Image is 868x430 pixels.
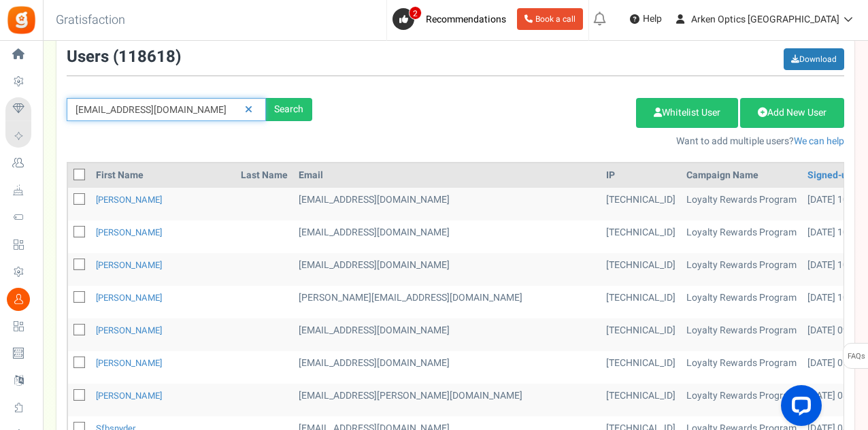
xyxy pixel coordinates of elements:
[740,98,844,128] a: Add New User
[96,193,162,206] a: [PERSON_NAME]
[601,188,681,220] td: [TECHNICAL_ID]
[96,324,162,337] a: [PERSON_NAME]
[67,98,266,121] input: Search by email or name
[847,344,865,369] span: FAQs
[601,163,681,188] th: IP
[426,12,506,27] span: Recommendations
[681,163,802,188] th: Campaign Name
[90,163,235,188] th: First Name
[393,8,512,30] a: 2 Recommendations
[293,286,601,318] td: General
[293,220,601,253] td: [EMAIL_ADDRESS][DOMAIN_NAME]
[41,7,140,34] h3: Gratisfaction
[266,98,312,121] div: Search
[681,188,802,220] td: Loyalty Rewards Program
[681,220,802,253] td: Loyalty Rewards Program
[235,163,293,188] th: Last Name
[681,318,802,351] td: Loyalty Rewards Program
[681,253,802,286] td: Loyalty Rewards Program
[691,12,839,27] span: Arken Optics [GEOGRAPHIC_DATA]
[96,259,162,271] a: [PERSON_NAME]
[293,188,601,220] td: [EMAIL_ADDRESS][DOMAIN_NAME]
[784,48,844,70] a: Download
[601,220,681,253] td: [TECHNICAL_ID]
[409,6,422,20] span: 2
[96,291,162,304] a: [PERSON_NAME]
[794,134,844,148] a: We can help
[293,351,601,384] td: [EMAIL_ADDRESS][DOMAIN_NAME]
[681,384,802,416] td: Loyalty Rewards Program
[601,384,681,416] td: [TECHNICAL_ID]
[6,5,37,35] img: Gratisfaction
[118,45,176,69] span: 118618
[517,8,583,30] a: Book a call
[639,12,662,26] span: Help
[601,286,681,318] td: [TECHNICAL_ID]
[601,318,681,351] td: [TECHNICAL_ID]
[293,253,601,286] td: [EMAIL_ADDRESS][DOMAIN_NAME]
[238,98,259,122] a: Reset
[636,98,738,128] a: Whitelist User
[624,8,667,30] a: Help
[601,351,681,384] td: [TECHNICAL_ID]
[293,163,601,188] th: Email
[681,351,802,384] td: Loyalty Rewards Program
[67,48,181,66] h3: Users ( )
[293,318,601,351] td: [EMAIL_ADDRESS][DOMAIN_NAME]
[96,226,162,239] a: [PERSON_NAME]
[681,286,802,318] td: Loyalty Rewards Program
[96,357,162,369] a: [PERSON_NAME]
[96,389,162,402] a: [PERSON_NAME]
[293,384,601,416] td: [EMAIL_ADDRESS][PERSON_NAME][DOMAIN_NAME]
[601,253,681,286] td: [TECHNICAL_ID]
[333,135,844,148] p: Want to add multiple users?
